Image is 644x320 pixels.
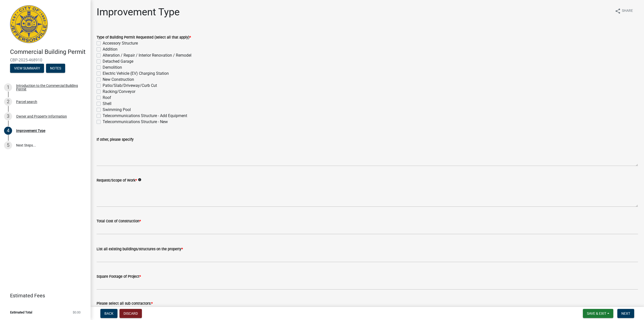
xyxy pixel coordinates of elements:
span: Estimated Total [10,311,32,314]
button: shareShare [611,6,637,16]
img: City of Jeffersonville, Indiana [10,5,48,43]
label: List all existing buildings/structures on the property [97,247,183,251]
label: New Construction [103,77,134,83]
label: Square Footage of Project [97,275,141,278]
span: Save & Exit [587,311,606,315]
div: Introduction to the Commercial Building Permit [16,84,83,91]
label: Type of Building Permit Requested (select all that apply) [97,36,191,39]
label: Electric Vehicle (EV) Charging Station [103,70,169,77]
label: Alteration / Repair / Interior Renovation / Remodel [103,52,191,58]
div: 3 [4,112,12,120]
span: Next [621,311,630,315]
label: Roof [103,95,111,101]
span: $0.00 [73,311,80,314]
label: Patio/Slab/Driveway/Curb Cut [103,83,157,89]
div: Improvement Type [16,129,45,132]
label: Shell [103,101,111,107]
h1: Improvement Type [97,6,180,18]
label: Swimming Pool [103,107,131,113]
span: Share [622,8,633,14]
span: Back [104,311,113,315]
div: 2 [4,98,12,106]
button: View Summary [10,64,44,73]
label: Detached Garage [103,58,133,64]
label: If other, please specify [97,138,134,141]
span: CBP-2025-468910 [10,58,80,62]
h4: Commercial Building Permit [10,48,87,56]
label: Demolition [103,64,122,70]
a: Estimated Fees [4,291,83,301]
i: share [615,8,621,14]
wm-modal-confirm: Notes [46,66,65,70]
button: Back [100,309,117,318]
label: Racking/Conveyor [103,89,135,95]
label: Addition [103,46,117,52]
div: Owner and Property Information [16,115,67,118]
div: Parcel search [16,100,37,103]
div: 1 [4,83,12,91]
wm-modal-confirm: Summary [10,66,44,70]
label: Request/Scope of Work [97,179,137,182]
i: info [138,178,141,182]
button: Notes [46,64,65,73]
button: Save & Exit [583,309,613,318]
label: Telecommunications Structure - New [103,119,168,125]
label: Total Cost of Construction [97,220,141,223]
button: Next [617,309,634,318]
div: 5 [4,141,12,149]
button: Discard [119,309,142,318]
label: Accessory Structure [103,40,138,46]
label: Please select all sub contractors: [97,302,153,305]
div: 4 [4,127,12,135]
label: Telecommunications Structure - Add Equipment [103,113,187,119]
